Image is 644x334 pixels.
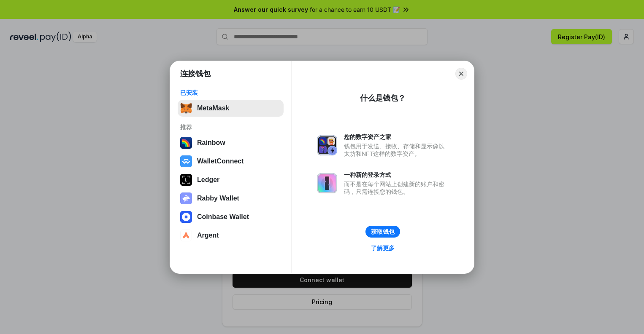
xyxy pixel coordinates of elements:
div: 您的数字资产之家 [344,133,449,141]
button: 获取钱包 [365,226,400,238]
div: Rainbow [197,139,225,147]
div: Rabby Wallet [197,195,239,202]
img: svg+xml,%3Csvg%20width%3D%2228%22%20height%3D%2228%22%20viewBox%3D%220%200%2028%2028%22%20fill%3D... [180,211,192,223]
a: 了解更多 [366,243,400,254]
div: WalletConnect [197,158,244,165]
img: svg+xml,%3Csvg%20xmlns%3D%22http%3A%2F%2Fwww.w3.org%2F2000%2Fsvg%22%20fill%3D%22none%22%20viewBox... [317,173,337,193]
div: 推荐 [180,123,281,131]
div: 一种新的登录方式 [344,171,449,179]
div: Coinbase Wallet [197,213,249,221]
div: 获取钱包 [371,228,395,235]
div: 已安装 [180,89,281,96]
img: svg+xml,%3Csvg%20xmlns%3D%22http%3A%2F%2Fwww.w3.org%2F2000%2Fsvg%22%20fill%3D%22none%22%20viewBox... [180,192,192,204]
img: svg+xml,%3Csvg%20width%3D%2228%22%20height%3D%2228%22%20viewBox%3D%220%200%2028%2028%22%20fill%3D... [180,230,192,241]
div: 钱包用于发送、接收、存储和显示像以太坊和NFT这样的数字资产。 [344,142,449,158]
button: Coinbase Wallet [178,208,284,225]
div: 而不是在每个网站上创建新的账户和密码，只需连接您的钱包。 [344,180,449,195]
button: Argent [178,227,284,244]
button: Close [455,68,467,80]
div: Ledger [197,176,219,184]
div: 了解更多 [371,244,395,252]
button: WalletConnect [178,153,284,170]
button: Rabby Wallet [178,190,284,207]
img: svg+xml,%3Csvg%20xmlns%3D%22http%3A%2F%2Fwww.w3.org%2F2000%2Fsvg%22%20fill%3D%22none%22%20viewBox... [317,135,337,155]
img: svg+xml,%3Csvg%20xmlns%3D%22http%3A%2F%2Fwww.w3.org%2F2000%2Fsvg%22%20width%3D%2228%22%20height%3... [180,174,192,186]
div: Argent [197,232,219,239]
div: MetaMask [197,104,229,112]
img: svg+xml,%3Csvg%20fill%3D%22none%22%20height%3D%2233%22%20viewBox%3D%220%200%2035%2033%22%20width%... [180,102,192,114]
h1: 连接钱包 [180,69,211,79]
button: Ledger [178,171,284,188]
img: svg+xml,%3Csvg%20width%3D%22120%22%20height%3D%22120%22%20viewBox%3D%220%200%20120%20120%22%20fil... [180,137,192,149]
img: svg+xml,%3Csvg%20width%3D%2228%22%20height%3D%2228%22%20viewBox%3D%220%200%2028%2028%22%20fill%3D... [180,155,192,167]
button: Rainbow [178,134,284,151]
div: 什么是钱包？ [360,93,406,103]
button: MetaMask [178,100,284,117]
